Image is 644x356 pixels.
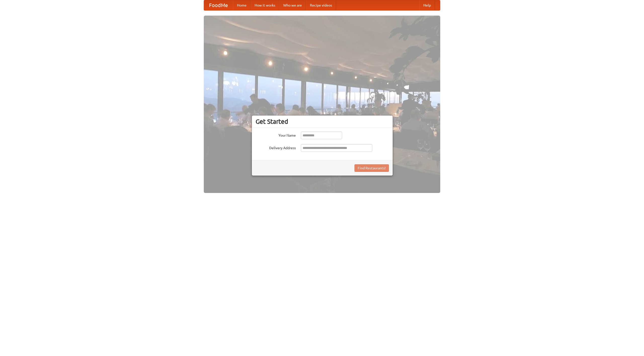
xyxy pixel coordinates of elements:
a: How it works [251,0,279,10]
label: Delivery Address [256,144,296,150]
h3: Get Started [256,118,389,125]
a: Home [233,0,251,10]
button: Find Restaurants! [354,164,389,172]
a: Who we are [279,0,306,10]
a: Recipe videos [306,0,336,10]
a: Help [419,0,435,10]
a: FoodMe [204,0,233,10]
label: Your Name [256,132,296,138]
